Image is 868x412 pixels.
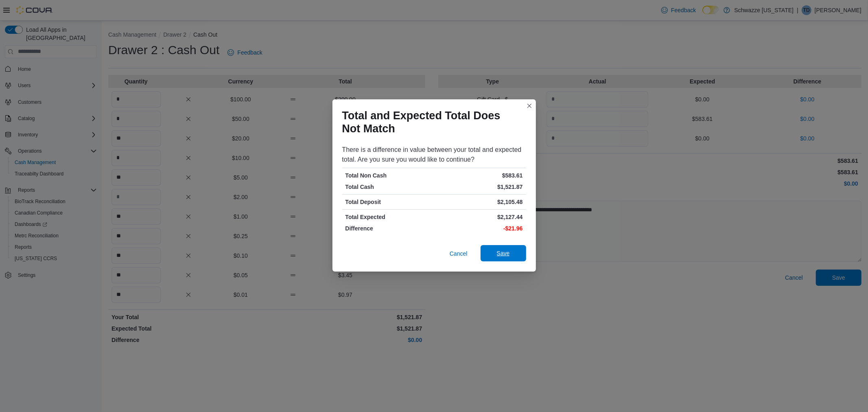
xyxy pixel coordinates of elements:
p: Difference [345,224,433,232]
span: Save [497,249,510,257]
p: Total Non Cash [345,171,433,180]
p: $1,521.87 [436,183,523,191]
p: $2,105.48 [436,198,523,206]
p: Total Expected [345,213,433,221]
p: $583.61 [436,171,523,180]
p: $2,127.44 [436,213,523,221]
button: Cancel [446,245,471,262]
h1: Total and Expected Total Does Not Match [342,109,520,135]
div: There is a difference in value between your total and expected total. Are you sure you would like... [342,145,526,164]
button: Save [481,245,526,261]
button: Closes this modal window [525,101,534,111]
span: Cancel [450,250,468,258]
p: Total Cash [345,183,433,191]
p: Total Deposit [345,198,433,206]
p: -$21.96 [436,224,523,232]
